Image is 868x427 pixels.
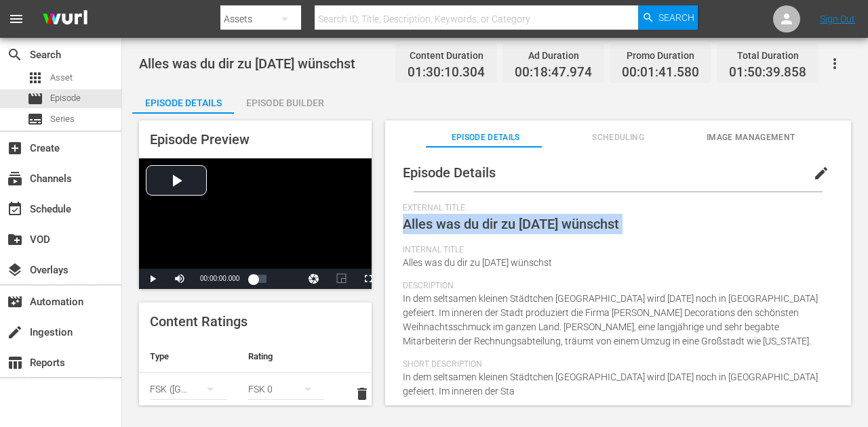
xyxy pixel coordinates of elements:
div: Promo Duration [622,46,699,65]
button: delete [346,378,378,410]
button: edit [805,157,837,189]
span: Episode Preview [150,131,250,148]
span: Channels [7,171,23,187]
span: Asset [27,70,43,86]
span: Scheduling [559,131,678,145]
span: Internal Title [403,245,827,256]
div: Ad Duration [515,46,592,65]
span: Schedule [7,201,23,217]
span: In dem seltsamen kleinen Städtchen [GEOGRAPHIC_DATA] wird [DATE] noch in [GEOGRAPHIC_DATA] gefeie... [403,372,818,397]
button: Mute [166,269,193,289]
th: Rating [237,340,336,373]
div: Video Player [139,158,372,289]
img: ans4CAIJ8jUAAAAAAAAAAAAAAAAAAAAAAAAgQb4GAAAAAAAAAAAAAAAAAAAAAAAAJMjXAAAAAAAAAAAAAAAAAAAAAAAAgAT5G... [33,3,98,35]
span: Episode Details [403,164,496,181]
span: Series [27,111,43,127]
a: Sign Out [820,14,855,24]
table: simple table [139,340,372,415]
div: FSK 0 [248,370,325,408]
span: Series [50,112,75,126]
span: delete [354,386,370,402]
span: Overlays [7,262,23,278]
span: 00:00:00.000 [200,275,239,282]
span: Alles was du dir zu [DATE] wünschst [403,257,552,268]
span: In dem seltsamen kleinen Städtchen [GEOGRAPHIC_DATA] wird [DATE] noch in [GEOGRAPHIC_DATA] gefeie... [403,293,818,346]
span: Image Management [691,131,810,145]
span: Search [7,47,23,63]
div: FSK ([GEOGRAPHIC_DATA]) [150,370,226,408]
span: Short Description [403,359,827,370]
span: Automation [7,294,23,310]
div: Episode Builder [234,87,336,119]
div: Total Duration [729,46,806,65]
div: Episode Details [132,87,234,119]
span: VOD [7,231,23,248]
button: Episode Details [132,87,234,114]
span: Create [7,140,23,156]
span: Search [658,5,694,30]
button: Search [638,5,698,30]
span: 00:01:41.580 [622,65,699,81]
span: edit [813,165,829,181]
span: Alles was du dir zu [DATE] wünschst [139,55,355,72]
span: Content Ratings [150,313,248,330]
div: Content Duration [408,46,485,65]
span: External Title [403,203,827,214]
button: Episode Builder [234,87,336,114]
span: Reports [7,355,23,371]
button: Jump To Time [300,269,328,289]
span: Episode Details [426,131,545,145]
button: Picture-in-Picture [328,269,355,289]
button: Fullscreen [355,269,382,289]
span: 01:30:10.304 [408,65,485,81]
div: Progress Bar [253,275,267,283]
th: Type [139,340,237,373]
span: 01:50:39.858 [729,65,806,81]
span: Description [403,281,827,292]
span: Asset [50,71,73,85]
span: Episode [27,91,43,107]
span: Episode [50,91,81,105]
span: menu [8,11,24,27]
span: Alles was du dir zu [DATE] wünschst [403,216,619,232]
span: Ingestion [7,324,23,340]
span: 00:18:47.974 [515,65,592,81]
button: Play [139,269,166,289]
